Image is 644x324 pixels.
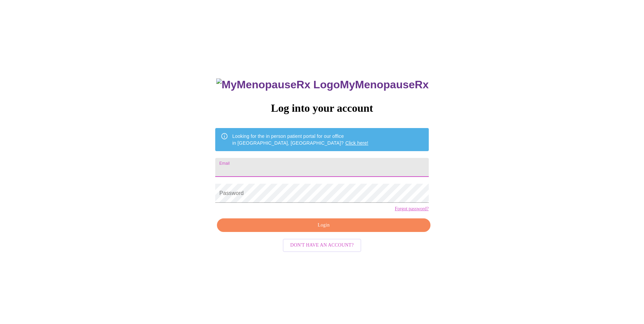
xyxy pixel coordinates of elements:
a: Click here! [345,140,368,146]
button: Login [217,218,430,232]
a: Forgot password? [395,206,429,212]
h3: MyMenopauseRx [216,78,429,91]
span: Don't have an account? [290,241,354,250]
div: Looking for the in person patient portal for our office in [GEOGRAPHIC_DATA], [GEOGRAPHIC_DATA]? [232,130,368,149]
a: Don't have an account? [281,242,363,248]
button: Don't have an account? [283,239,361,252]
h3: Log into your account [215,102,428,114]
span: Login [225,221,422,230]
img: MyMenopauseRx Logo [216,78,340,91]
